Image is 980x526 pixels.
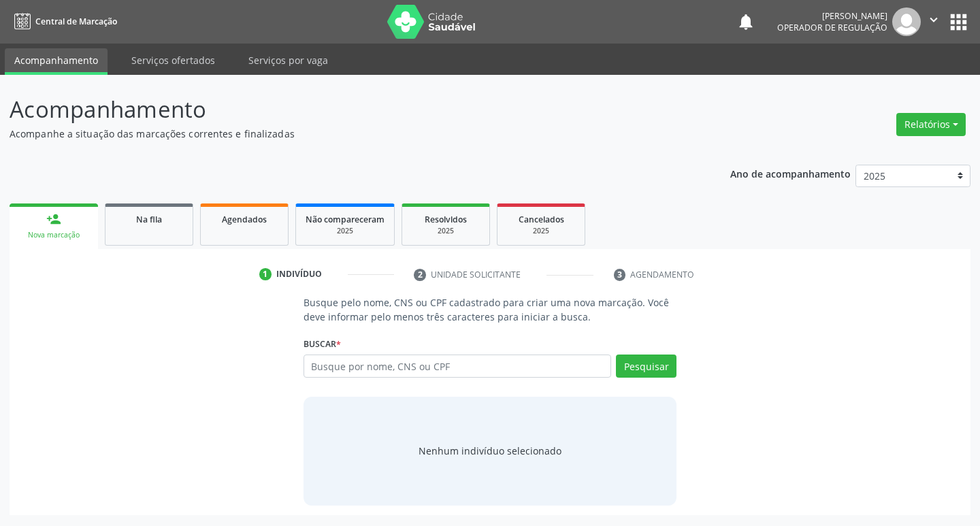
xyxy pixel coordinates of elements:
[259,268,272,280] div: 1
[616,355,676,378] button: Pesquisar
[306,226,385,236] div: 2025
[10,127,682,141] p: Acompanhe a situação das marcações correntes e finalizadas
[10,10,117,33] a: Central de Marcação
[926,12,941,27] i: 
[306,214,385,225] span: Não compareceram
[419,444,561,458] div: Nenhum indivíduo selecionado
[136,214,162,225] span: Na fila
[239,48,338,72] a: Serviços por vaga
[304,333,341,355] label: Buscar
[892,7,921,36] img: img
[519,214,564,225] span: Cancelados
[921,7,947,36] button: 
[777,22,887,33] span: Operador de regulação
[122,48,225,72] a: Serviços ofertados
[222,214,267,225] span: Agendados
[10,93,682,127] p: Acompanhamento
[947,10,970,34] button: apps
[412,226,480,236] div: 2025
[276,268,322,280] div: Indivíduo
[304,355,612,378] input: Busque por nome, CNS ou CPF
[736,12,755,31] button: notifications
[896,113,966,136] button: Relatórios
[304,295,677,324] p: Busque pelo nome, CNS ou CPF cadastrado para criar uma nova marcação. Você deve informar pelo men...
[425,214,467,225] span: Resolvidos
[19,230,88,240] div: Nova marcação
[777,10,887,22] div: [PERSON_NAME]
[730,165,851,182] p: Ano de acompanhamento
[35,16,117,27] span: Central de Marcação
[5,48,108,75] a: Acompanhamento
[46,212,61,227] div: person_add
[507,226,575,236] div: 2025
